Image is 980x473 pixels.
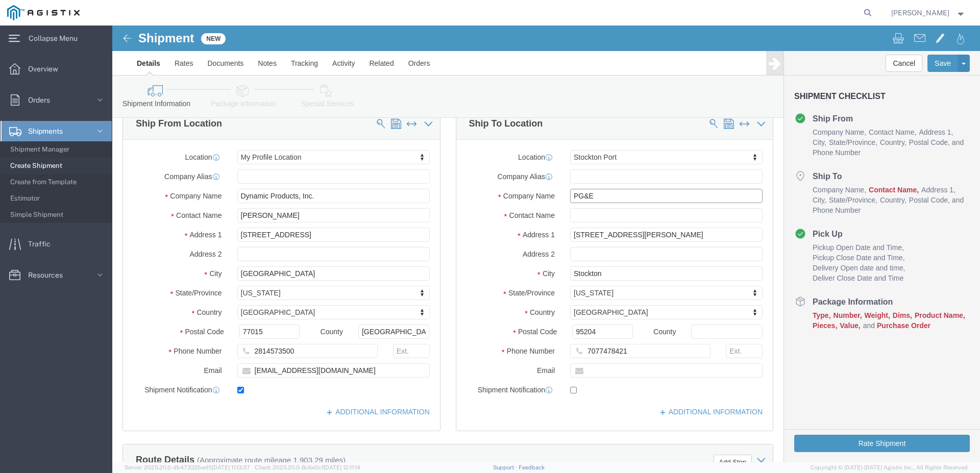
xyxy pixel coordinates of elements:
[1,59,112,79] a: Overview
[519,464,545,470] a: Feedback
[493,464,519,470] a: Support
[112,26,980,462] iframe: FS Legacy Container
[891,7,949,18] span: Christy Paula Cruz
[28,90,57,110] span: Orders
[255,464,360,470] span: Client: 2025.20.0-8c6e0cf
[28,59,65,79] span: Overview
[7,5,80,20] img: logo
[29,28,85,48] span: Collapse Menu
[1,234,112,254] a: Traffic
[212,464,250,470] span: [DATE] 11:13:37
[28,234,58,254] span: Traffic
[10,156,105,176] span: Create Shipment
[324,464,360,470] span: [DATE] 12:11:14
[10,188,105,209] span: Estimator
[10,139,105,160] span: Shipment Manager
[891,7,966,19] button: [PERSON_NAME]
[1,121,112,141] a: Shipments
[1,90,112,110] a: Orders
[28,121,70,141] span: Shipments
[125,464,250,470] span: Server: 2025.20.0-db47332bad5
[811,463,968,472] span: Copyright © [DATE]-[DATE] Agistix Inc., All Rights Reserved
[28,265,70,285] span: Resources
[10,172,105,192] span: Create from Template
[1,265,112,285] a: Resources
[10,205,105,225] span: Simple Shipment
